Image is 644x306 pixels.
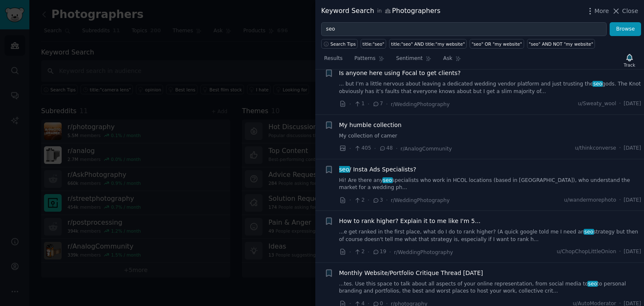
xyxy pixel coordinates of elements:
a: title:"seo" [361,39,386,49]
span: / Insta Ads Specialists? [339,165,416,174]
span: r/WeddingPhotography [391,101,450,107]
span: 48 [379,145,393,152]
a: Monthly Website/Portfolio Critique Thread [DATE] [339,269,483,277]
span: · [349,144,351,153]
span: [DATE] [624,248,641,256]
span: [DATE] [624,145,641,152]
span: 405 [354,145,371,152]
span: · [386,196,388,205]
a: ...e get ranked in the first place, what do I do to rank higher? (A quick google told me I need a... [339,228,641,243]
span: seo [587,281,598,287]
button: Search Tips [321,39,358,49]
span: r/WeddingPhotography [391,197,450,203]
a: "seo" OR "my website" [470,39,524,49]
button: Close [612,7,638,16]
span: seo [382,177,393,183]
span: · [386,100,388,109]
span: Results [324,55,343,62]
span: seo [592,81,603,87]
span: · [619,100,621,108]
span: 2 [354,248,364,256]
a: My collection of camer [339,132,641,140]
div: Keyword Search Photographers [321,6,440,16]
span: 7 [372,100,383,108]
span: · [349,100,351,109]
span: 19 [372,248,386,256]
span: u/wandermorephoto [564,197,616,204]
a: Hi! Are there anyseospecialists who work in HCOL locations (based in [GEOGRAPHIC_DATA]), who unde... [339,177,641,192]
span: · [368,248,369,257]
span: Search Tips [330,41,356,47]
span: seo [338,166,350,173]
span: in [377,8,382,15]
a: Ask [440,52,464,69]
span: seo [584,229,594,235]
div: Track [624,62,635,68]
a: Is anyone here using Focal to get clients? [339,69,461,78]
span: 1 [354,100,364,108]
button: Browse [610,22,641,36]
a: seo/ Insta Ads Specialists? [339,165,416,174]
span: More [595,7,609,16]
span: r/AnalogCommunity [400,146,452,152]
span: 3 [372,197,383,204]
span: · [349,196,351,205]
a: Patterns [351,52,387,69]
a: "seo" AND NOT "my website" [527,39,595,49]
span: Ask [443,55,452,62]
span: r/WeddingPhotography [394,249,453,255]
span: · [396,144,397,153]
span: · [368,196,369,205]
span: · [389,248,391,257]
div: "seo" OR "my website" [472,41,522,47]
span: Close [622,7,638,16]
span: [DATE] [624,100,641,108]
a: ... but I’m a little nervous about leaving a dedicated wedding vendor platform and just trusting ... [339,80,641,95]
span: · [619,145,621,152]
span: u/Sweaty_wool [578,100,616,108]
a: How to rank higher? Explain it to me like I'm 5... [339,217,481,226]
a: Sentiment [393,52,434,69]
a: ...tes. Use this space to talk about all aspects of your online representation, from social media... [339,280,641,295]
span: · [619,197,621,204]
span: Sentiment [396,55,423,62]
input: Try a keyword related to your business [321,22,607,36]
span: · [374,144,376,153]
span: · [349,248,351,257]
a: Results [321,52,345,69]
a: title:"seo" AND title:"my website" [389,39,467,49]
span: u/ChopChopLittleOnion [557,248,616,256]
a: My humble collection [339,121,402,130]
span: [DATE] [624,197,641,204]
span: 2 [354,197,364,204]
button: More [586,7,609,16]
span: u/thinkconverse [575,145,616,152]
span: Patterns [354,55,375,62]
span: · [368,100,369,109]
button: Track [621,52,638,69]
span: · [619,248,621,256]
div: "seo" AND NOT "my website" [529,41,593,47]
div: title:"seo" AND title:"my website" [391,41,465,47]
div: title:"seo" [363,41,384,47]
